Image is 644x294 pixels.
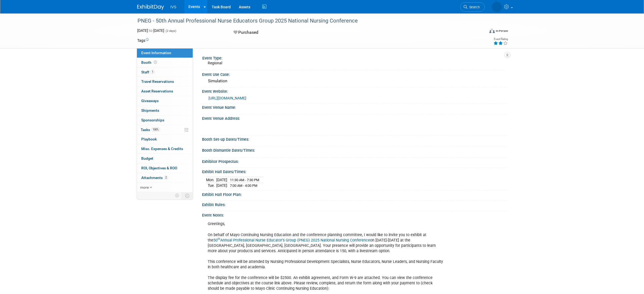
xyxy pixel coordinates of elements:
[141,60,158,65] span: Booth
[467,5,480,9] span: Search
[489,29,495,33] img: Format-Inperson.png
[202,191,507,197] div: Exhibit Hall Floor Plan:
[202,114,507,121] div: Event Venue Address:
[141,128,160,132] span: Tasks
[141,156,153,161] span: Budget
[137,135,193,144] a: Playbook
[202,168,507,174] div: Exhibit Hall Dates/Times:
[165,29,176,33] span: (2 days)
[209,96,246,100] a: [URL][DOMAIN_NAME]
[202,54,505,61] div: Event Type:
[460,2,485,12] a: Search
[137,5,164,10] img: ExhibitDay
[170,5,177,9] span: IVS
[230,184,257,188] span: 7:00 AM - 4:00 PM
[493,38,508,40] div: Event Rating
[141,108,159,113] span: Shipments
[141,99,159,103] span: Giveaways
[141,147,183,151] span: Misc. Expenses & Credits
[137,48,193,58] a: Event Information
[137,163,193,173] a: ROI, Objectives & ROO
[137,173,193,183] a: Attachments2
[137,154,193,163] a: Budget
[141,176,168,180] span: Attachments
[208,61,222,65] span: Regional
[137,96,193,106] a: Giveaways
[141,118,164,122] span: Sponsorships
[153,60,158,64] span: Booth not reserved yet
[202,70,507,77] div: Event Use Case:
[140,185,149,189] span: more
[141,51,171,55] span: Event Information
[141,79,174,84] span: Travel Reservations
[137,28,164,33] span: [DATE] [DATE]
[141,137,157,141] span: Playbook
[137,183,193,192] a: more
[216,177,227,183] td: [DATE]
[182,192,193,199] td: Toggle Event Tabs
[230,178,259,182] span: 11:30 AM - 7:30 PM
[148,28,153,33] span: to
[173,192,182,199] td: Personalize Event Tab Strip
[492,2,502,12] img: Jacob Diaz
[137,38,149,43] td: Tags
[206,183,216,188] td: Tue.
[218,237,220,241] sup: th
[141,166,177,170] span: ROI, Objectives & ROO
[453,28,508,36] div: Event Format
[206,77,503,85] div: Simulation
[137,144,193,154] a: Misc. Expenses & Credits
[496,29,508,33] div: In-Person
[202,135,507,142] div: Booth Set-up Dates/Times:
[213,238,370,243] a: 50thAnnual Professional Nurse Educator’s Group (PNEG) 2025 National Nursing Conference
[137,58,193,67] a: Booth
[164,176,168,180] span: 2
[206,177,216,183] td: Mon.
[151,128,160,132] span: 100%
[202,103,507,110] div: Event Venue Name:
[137,116,193,125] a: Sponsorships
[202,146,507,153] div: Booth Dismantle Dates/Times:
[141,70,155,74] span: Staff
[137,87,193,96] a: Asset Reservations
[136,16,477,26] div: PNEG - 50th Annual Professional Nurse Educators Group 2025 National Nursing Conference
[137,125,193,135] a: Tasks100%
[137,106,193,115] a: Shipments
[216,183,227,188] td: [DATE]
[202,158,507,164] div: Exhibitor Prospectus:
[151,70,155,74] span: 1
[232,28,350,37] div: Purchased
[137,68,193,77] a: Staff1
[202,211,507,218] div: Event Notes:
[141,89,173,93] span: Asset Reservations
[202,201,507,207] div: Exhibit Rules:
[202,87,507,94] div: Event Website:
[137,77,193,86] a: Travel Reservations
